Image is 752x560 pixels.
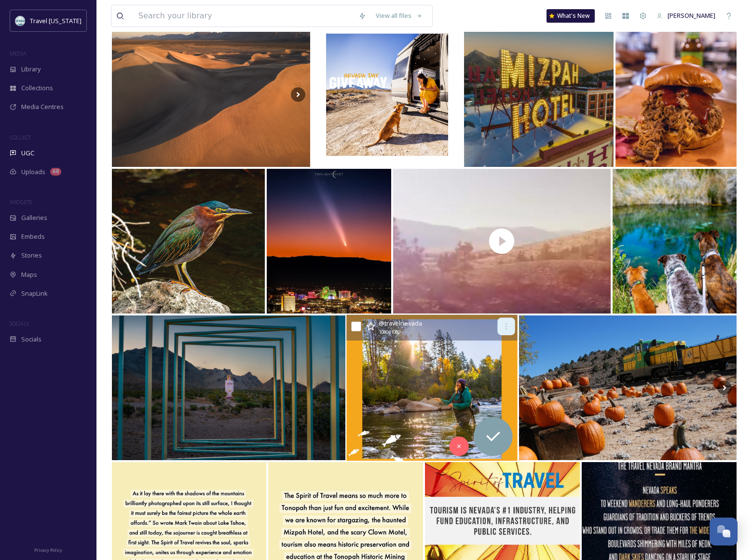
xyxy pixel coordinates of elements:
span: SOCIALS [10,320,29,327]
img: A holiday so nice, we celebrate it twice! 😎 Happy Nevada Day (Observed)! 🎉 [112,22,310,167]
span: [PERSON_NAME] [668,11,715,20]
span: SnapLink [21,289,48,298]
span: Maps [21,270,37,279]
a: Privacy Policy [34,544,62,555]
a: What's New [547,9,595,23]
span: Privacy Policy [34,547,62,553]
span: COLLECT [10,134,30,141]
img: Our crew knows food. 🥤🍔🍟😋 If you need restaurant recommendations for your next Nevada road trip, ... [615,22,737,167]
span: UGC [21,149,34,158]
img: 👻 Haunted history, 🤫 Silver State stories, and 💅 limitless luxury. 🛎️ Book your stay at the @mizp... [464,22,614,167]
button: Open Chat [710,518,738,546]
span: Galleries [21,213,47,222]
img: From 🎃 gourd-geous views to 👻 spooky ca(boo)ses, these festive fall and Halloween train rides del... [519,315,737,460]
img: 🎣 Fishing in the desert? 🏝️ Sign us up! 🙋‍♂️🙋‍♀️ With more than 200 lakes and reservoirs and upwa... [347,315,518,461]
span: Socials [21,335,41,344]
input: Search your library [134,5,354,27]
span: Collections [21,83,53,93]
span: MEDIA [10,50,27,57]
span: Media Centres [21,102,64,111]
span: Travel [US_STATE] [30,16,82,25]
span: Uploads [21,167,45,177]
img: ‼️CONTEST CLOSED‼️ Congrats to our grand prize winner, Jennifer E.! 🥳 Thank you to all who played... [312,22,462,167]
div: 68 [50,168,61,176]
span: Library [21,65,41,74]
img: When 🐶 pups meet a different type of pup. 🐟 📍: Amargosa Valley 📸: @medleymutts [613,169,737,314]
img: Comet☄️below what part of Nevada you were in and saw this.🤩 📍: @renotahoe 📸: @robertcolephotograp... [267,169,391,314]
img: download.jpeg [15,16,25,26]
img: thumbnail [393,169,610,314]
span: WIDGETS [10,198,32,205]
span: 1080 x 1080 [379,329,400,336]
span: Embeds [21,232,45,241]
a: View all files [371,6,427,25]
img: 🎨 Unusual. 👻 Unforgettable. 🖼️ Unmatched. 🎉 Jam-packed with plays, performances, and a parade, th... [112,315,345,460]
span: Stories [21,251,42,260]
a: [PERSON_NAME] [652,6,720,25]
img: "The park is a sanctuary for plants, animals, and people alike. It provides residents and visitor... [112,169,265,314]
span: @ travelnevada [379,319,422,328]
